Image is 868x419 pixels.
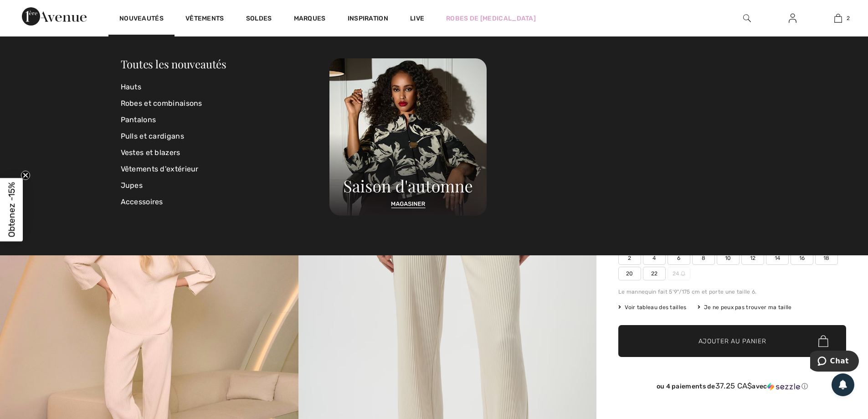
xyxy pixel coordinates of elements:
[789,13,796,24] img: Mes infos
[246,15,272,24] a: Soldes
[618,382,846,391] div: ou 4 paiements de avec
[766,251,789,265] span: 14
[121,161,330,177] a: Vêtements d'extérieur
[121,128,330,145] a: Pulls et cardigans
[6,182,17,237] span: Obtenez -15%
[22,7,87,26] img: 1ère Avenue
[699,336,766,346] span: Ajouter au panier
[668,251,690,265] span: 6
[618,382,846,394] div: ou 4 paiements de37.25 CA$avecSezzle Cliquez pour en savoir plus sur Sezzle
[618,288,846,296] div: Le mannequin fait 5'9"/175 cm et porte une taille 6.
[329,58,487,216] img: 250825112755_e80b8af1c0156.jpg
[121,79,330,95] a: Hauts
[348,15,388,24] span: Inspiration
[668,267,690,280] span: 24
[410,14,424,23] a: Live
[121,145,330,161] a: Vestes et blazers
[618,325,846,357] button: Ajouter au panier
[618,303,687,311] span: Voir tableau des tailles
[834,13,842,24] img: Mon panier
[121,194,330,210] a: Accessoires
[121,95,330,112] a: Robes et combinaisons
[816,13,860,24] a: 2
[692,251,715,265] span: 8
[121,112,330,128] a: Pantalons
[121,57,226,71] a: Toutes les nouveautés
[618,251,641,265] span: 2
[121,177,330,194] a: Jupes
[810,351,859,373] iframe: Ouvre un widget dans lequel vous pouvez chatter avec l’un de nos agents
[818,335,828,347] img: Bag.svg
[185,15,224,24] a: Vêtements
[791,251,813,265] span: 16
[767,383,800,391] img: Sezzle
[21,171,30,180] button: Close teaser
[294,15,326,24] a: Marques
[847,14,850,22] span: 2
[681,271,685,276] img: ring-m.svg
[119,15,164,24] a: Nouveautés
[741,251,764,265] span: 12
[781,13,804,24] a: Se connecter
[698,303,792,311] div: Je ne peux pas trouver ma taille
[815,251,838,265] span: 18
[743,13,751,24] img: recherche
[717,251,740,265] span: 10
[643,267,666,280] span: 22
[446,14,536,23] a: Robes de [MEDICAL_DATA]
[618,267,641,280] span: 20
[643,251,666,265] span: 4
[715,381,752,390] span: 37.25 CA$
